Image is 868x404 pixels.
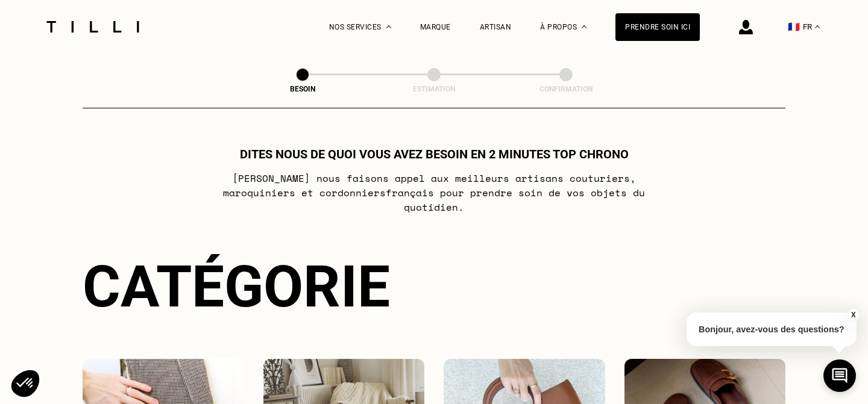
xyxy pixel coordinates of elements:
[739,20,753,34] img: icône connexion
[847,308,859,322] button: X
[615,13,700,41] a: Prendre soin ici
[42,21,143,33] img: Logo du service de couturière Tilli
[240,147,629,161] h1: Dites nous de quoi vous avez besoin en 2 minutes top chrono
[506,85,626,93] div: Confirmation
[420,23,451,31] a: Marque
[83,253,785,320] div: Catégorie
[480,23,512,31] a: Artisan
[195,171,673,214] p: [PERSON_NAME] nous faisons appel aux meilleurs artisans couturiers , maroquiniers et cordonniers ...
[687,312,857,346] p: Bonjour, avez-vous des questions?
[788,21,800,33] span: 🇫🇷
[242,85,363,93] div: Besoin
[386,25,391,28] img: Menu déroulant
[815,25,820,28] img: menu déroulant
[374,85,494,93] div: Estimation
[582,25,587,28] img: Menu déroulant à propos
